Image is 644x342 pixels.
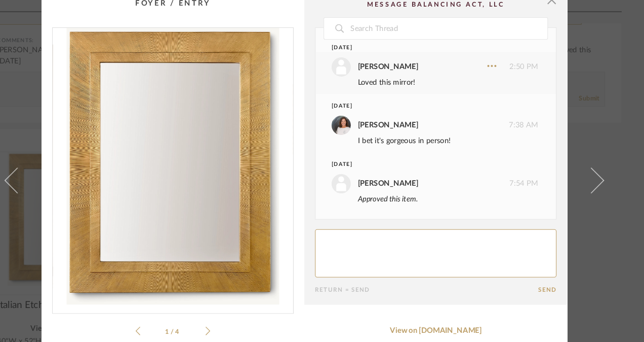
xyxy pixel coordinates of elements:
[373,168,430,180] div: [PERSON_NAME]
[373,183,543,194] div: Approved this item.
[464,328,495,338] div: LIKE ITEM
[348,97,525,105] div: [DATE]
[348,42,525,49] div: [DATE]
[373,73,543,84] div: Loved this mirror!
[332,310,561,318] a: View on [DOMAIN_NAME]
[408,328,449,338] div: DISLIKE ITEM
[373,128,543,139] div: I bet it's gorgeous in person!
[200,311,205,317] span: 4
[373,113,430,124] div: [PERSON_NAME]
[373,58,430,69] div: [PERSON_NAME]
[190,311,195,317] span: 1
[84,26,311,289] div: 0
[348,110,543,128] div: 7:38 AM
[84,26,311,289] img: ba5871a1-df70-4b33-a76f-87e36aada5c4_1000x1000.jpg
[348,110,366,128] img: PEGGY HERRMANN
[83,330,191,341] span: Italian Etched Brass Mirror
[195,311,200,317] span: /
[365,17,552,37] input: Search Thread
[348,165,543,183] div: 7:54 PM
[332,271,544,278] div: Return = Send
[544,271,561,278] button: Send
[348,152,525,160] div: [DATE]
[348,54,543,73] div: 2:50 PM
